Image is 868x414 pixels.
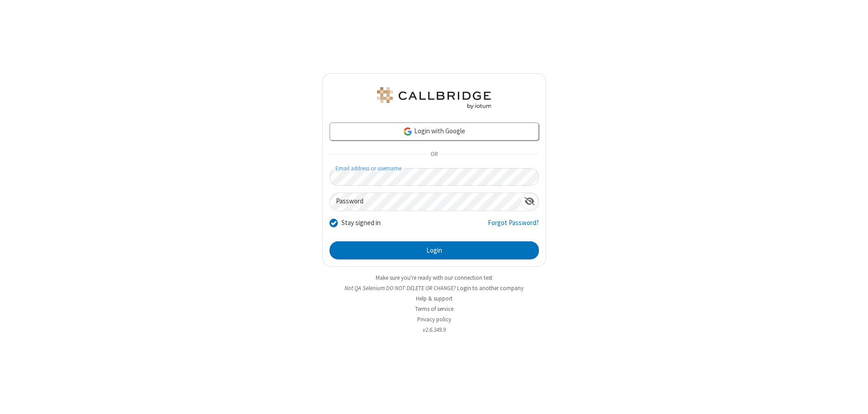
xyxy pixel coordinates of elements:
li: Not QA Selenium DO NOT DELETE OR CHANGE? [322,284,546,292]
a: Terms of service [415,305,453,313]
div: Show password [521,193,538,210]
button: Login to another company [457,284,524,292]
iframe: Chat [845,390,861,408]
a: Login with Google [330,122,539,141]
a: Make sure you're ready with our connection test [376,274,492,282]
input: Email address or username [330,168,539,186]
li: v2.6.349.9 [322,325,546,334]
img: google-icon.png [403,127,413,136]
button: Login [330,241,539,259]
span: OR [427,148,441,161]
img: QA Selenium DO NOT DELETE OR CHANGE [375,87,493,109]
a: Help & support [416,295,453,302]
label: Stay signed in [341,218,381,228]
a: Privacy policy [417,315,451,323]
input: Password [330,193,521,211]
a: Forgot Password? [488,218,539,235]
